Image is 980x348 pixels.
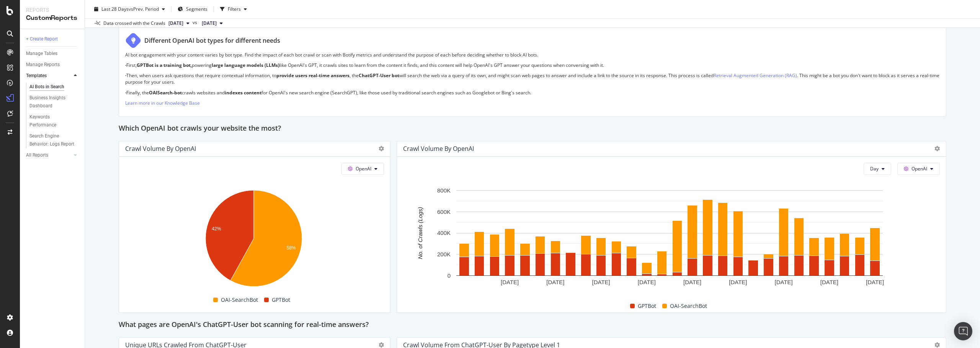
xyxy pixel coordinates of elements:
[125,62,126,68] strong: ·
[125,100,200,106] a: Learn more in our Knowledge Base
[501,279,519,285] text: [DATE]
[26,14,78,23] div: CustomReports
[149,89,182,96] strong: OAISearch-bot
[356,165,371,172] span: OpenAI
[212,62,279,68] strong: large language models (LLMs)
[638,301,656,311] span: GPTBot
[437,187,451,194] text: 800K
[125,89,940,96] p: Finally, the crawls websites and for OpenAI's new search engine (SearchGPT), like those used by t...
[29,83,79,91] a: AI Bots in Search
[26,72,72,80] a: Templates
[119,141,390,313] div: Crawl Volume by OpenAIOpenAIA chart.OAI-SearchBotGPTBot
[212,226,221,231] text: 42%
[437,208,451,215] text: 600K
[911,165,927,172] span: OpenAI
[26,61,60,69] div: Manage Reports
[683,279,701,285] text: [DATE]
[403,145,474,152] div: Crawl Volume by OpenAI
[103,20,165,27] div: Data crossed with the Crawls
[397,141,946,313] div: Crawl Volume by OpenAIDayOpenAIA chart.GPTBotOAI-SearchBot
[29,94,73,110] div: Business Insights Dashboard
[26,35,79,43] a: + Create Report
[26,151,72,159] a: All Reports
[202,20,217,27] span: 2025 Aug. 22nd
[29,113,72,129] div: Keywords Performance
[119,123,281,135] h2: Which OpenAI bot crawls your website the most?
[729,279,747,285] text: [DATE]
[125,186,382,293] svg: A chart.
[29,113,79,129] a: Keywords Performance
[26,35,58,43] div: + Create Report
[29,83,64,91] div: AI Bots in Search
[820,279,838,285] text: [DATE]
[186,6,207,12] span: Segments
[119,123,946,135] div: Which OpenAI bot crawls your website the most?
[866,279,884,285] text: [DATE]
[870,165,879,172] span: Day
[437,251,451,257] text: 200K
[26,6,78,14] div: Reports
[448,272,451,279] text: 0
[287,245,296,251] text: 58%
[199,19,226,28] button: [DATE]
[125,62,940,68] p: First, powering like OpenAI's GPT, it crawls sites to learn from the content it finds, and this c...
[437,230,451,236] text: 400K
[221,295,258,304] span: OAI-SearchBot
[359,72,399,79] strong: ChatGPT-User bot
[897,163,940,175] button: OpenAI
[272,295,290,304] span: GPTBot
[119,319,369,331] h2: What pages are OpenAI's ChatGPT-User bot scanning for real-time answers?
[193,19,199,26] span: vs
[29,132,75,148] div: Search Engine Behavior: Logs Report
[125,72,940,85] p: Then, when users ask questions that require contextual information, to , the will search the web ...
[119,319,946,331] div: What pages are OpenAI's ChatGPT-User bot scanning for real-time answers?
[29,132,79,148] a: Search Engine Behavior: Logs Report
[26,50,57,58] div: Manage Tables
[129,6,159,12] span: vs Prev. Period
[217,3,250,15] button: Filters
[125,145,196,152] div: Crawl Volume by OpenAI
[119,26,946,117] div: Different OpenAI bot types for different needsAI bot engagement with your content varies by bot t...
[165,19,193,28] button: [DATE]
[26,72,47,80] div: Templates
[638,279,656,285] text: [DATE]
[714,72,797,79] a: Retrieval Augmented Generation (RAG)
[26,50,79,58] a: Manage Tables
[276,72,350,79] strong: provide users real-time answers
[168,20,183,27] span: 2025 Sep. 5th
[137,62,192,68] strong: GPTBot is a training bot,
[228,6,241,12] div: Filters
[144,36,280,45] div: Different OpenAI bot types for different needs
[592,279,610,285] text: [DATE]
[546,279,564,285] text: [DATE]
[403,186,936,293] svg: A chart.
[91,3,168,15] button: Last 28 DaysvsPrev. Period
[101,6,129,12] span: Last 28 Days
[125,72,126,79] strong: ·
[670,301,707,311] span: OAI-SearchBot
[341,163,384,175] button: OpenAI
[125,52,940,58] p: AI bot engagement with your content varies by bot type. Find the impact of each bot crawl or scan...
[864,163,891,175] button: Day
[175,3,211,15] button: Segments
[775,279,793,285] text: [DATE]
[125,89,126,96] strong: ·
[26,61,79,69] a: Manage Reports
[954,322,972,340] div: Open Intercom Messenger
[29,94,79,110] a: Business Insights Dashboard
[26,151,48,159] div: All Reports
[417,207,423,259] text: No. of Crawls (Logs)
[225,89,261,96] strong: indexes content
